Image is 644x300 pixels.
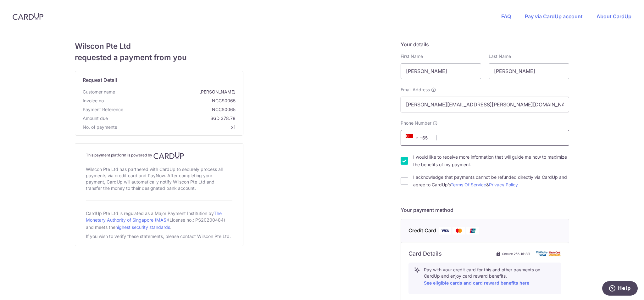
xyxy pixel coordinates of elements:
[13,13,43,20] img: CardUp
[404,134,432,142] span: +65
[231,124,236,130] span: x1
[401,87,430,93] span: Email Address
[408,227,436,235] span: Credit Card
[424,280,529,286] a: See eligible cards and card reward benefits here
[602,281,638,297] iframe: Opens a widget where you can find more information
[466,227,479,235] img: Union Pay
[401,63,481,79] input: First name
[401,206,569,214] h5: Your payment method
[83,124,117,130] span: No. of payments
[83,89,115,95] span: Customer name
[424,267,556,287] p: Pay with your credit card for this and other payments on CardUp and enjoy card reward benefits.
[86,208,232,232] div: CardUp Pte Ltd is regulated as a Major Payment Institution by (License no.: PS20200484) and meets...
[413,153,569,168] label: I would like to receive more information that will guide me how to maximize the benefits of my pa...
[110,115,236,122] span: SGD 378.78
[502,251,531,256] span: Secure 256-bit SSL
[597,13,631,20] a: About CardUp
[401,97,569,112] input: Email address
[489,182,518,187] a: Privacy Policy
[108,98,236,104] span: NCCS0065
[86,165,232,193] div: Wilscon Pte Ltd has partnered with CardUp to securely process all payments via credit card and Pa...
[413,173,569,189] label: I acknowledge that payments cannot be refunded directly via CardUp and agree to CardUp’s &
[75,52,243,63] span: requested a payment from you
[451,182,486,187] a: Terms Of Service
[83,77,117,83] span: translation missing: en.request_detail
[115,224,170,230] a: highest security standards
[489,63,569,79] input: Last name
[86,152,232,159] h4: This payment platform is powered by
[408,250,442,258] h6: Card Details
[406,134,421,142] span: +65
[501,13,511,20] a: FAQ
[86,232,232,241] div: If you wish to verify these statements, please contact Wilscon Pte Ltd.
[525,13,583,20] a: Pay via CardUp account
[401,41,569,48] h5: Your details
[536,251,561,256] img: card secure
[452,227,465,235] img: Mastercard
[439,227,451,235] img: Visa
[83,107,123,112] span: translation missing: en.payment_reference
[489,53,511,59] label: Last Name
[153,152,184,159] img: CardUp
[126,106,236,113] span: NCCS0065
[83,115,108,122] span: Amount due
[401,120,431,126] span: Phone Number
[83,98,105,104] span: Invoice no.
[118,89,236,95] span: [PERSON_NAME]
[75,41,243,52] span: Wilscon Pte Ltd
[401,53,423,59] label: First Name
